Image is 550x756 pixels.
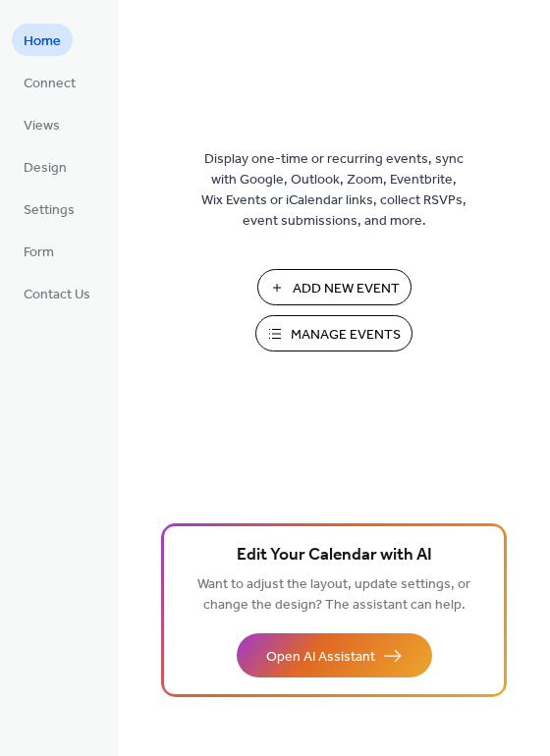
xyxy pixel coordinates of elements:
button: Open AI Assistant [237,633,432,677]
a: Form [12,235,66,267]
span: Settings [24,200,75,221]
a: Contact Us [12,277,102,309]
span: Views [24,116,60,136]
a: Settings [12,192,86,225]
button: Manage Events [255,315,412,351]
span: Contact Us [24,285,90,305]
span: Form [24,243,54,263]
span: Open AI Assistant [266,647,375,668]
button: Add New Event [257,269,412,305]
a: Connect [12,66,87,98]
a: Views [12,108,72,140]
span: Manage Events [291,325,401,346]
span: Want to adjust the layout, update settings, or change the design? The assistant can help. [197,571,470,619]
span: Home [24,31,61,52]
span: Design [24,158,67,179]
a: Design [12,150,79,183]
span: Edit Your Calendar with AI [237,542,432,569]
a: Home [12,24,73,56]
span: Add New Event [293,279,400,299]
span: Display one-time or recurring events, sync with Google, Outlook, Zoom, Eventbrite, Wix Events or ... [201,149,467,232]
span: Connect [24,74,76,94]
